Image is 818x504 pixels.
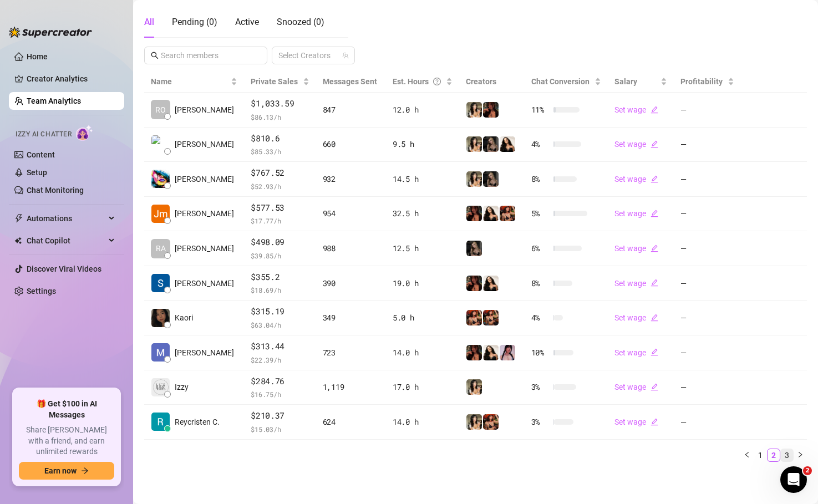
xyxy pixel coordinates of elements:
img: Michael Roussin [151,135,170,154]
span: Active [235,17,259,27]
img: steph [483,102,499,118]
div: 17.0 h [393,381,453,393]
a: Set wageedit [614,175,658,184]
span: Name [151,75,228,88]
a: Set wageedit [614,348,658,357]
img: Rolyat [483,136,499,152]
span: $ 22.39 /h [251,354,309,365]
a: Home [27,52,48,61]
img: Candylion [466,379,482,395]
div: Est. Hours [393,75,444,88]
img: mads [483,276,499,291]
span: $ 17.77 /h [251,215,309,226]
td: — [674,405,740,440]
img: Rolyat [483,171,499,187]
img: mads [483,206,499,221]
span: 8 % [531,277,549,289]
button: Earn nowarrow-right [19,462,114,480]
a: Set wageedit [614,140,658,149]
span: $767.52 [251,166,309,180]
img: Reycristen Celi… [151,413,170,431]
span: right [797,451,804,458]
li: Previous Page [740,449,754,462]
span: Izzy AI Chatter [16,129,72,140]
span: $577.53 [251,201,309,215]
img: Candylion [466,414,482,430]
a: Set wageedit [614,244,658,253]
span: $315.19 [251,305,309,318]
span: [PERSON_NAME] [175,104,234,116]
img: Candylion [466,136,482,152]
span: 3 % [531,381,549,393]
img: Izzy [151,378,170,396]
div: 624 [323,416,379,428]
img: Oxillery [483,414,499,430]
span: thunderbolt [14,214,23,223]
a: 2 [768,449,780,461]
input: Search members [161,49,252,62]
img: steph [466,206,482,221]
td: — [674,370,740,405]
div: 932 [323,173,379,185]
a: Content [27,150,55,159]
span: $ 85.33 /h [251,146,309,157]
span: arrow-right [81,467,89,475]
th: Creators [459,71,525,93]
img: Chat Copilot [14,237,22,245]
span: $ 18.69 /h [251,284,309,296]
td: — [674,335,740,370]
div: 349 [323,312,379,324]
div: 12.0 h [393,104,453,116]
span: [PERSON_NAME] [175,347,234,359]
a: Settings [27,287,56,296]
span: $ 86.13 /h [251,111,309,123]
div: 660 [323,138,379,150]
td: — [674,128,740,162]
span: [PERSON_NAME] [175,207,234,220]
span: edit [651,279,658,287]
img: AI Chatter [76,125,93,141]
span: $210.37 [251,409,309,422]
span: edit [651,418,658,426]
span: 11 % [531,104,549,116]
img: steph [466,345,482,360]
span: $313.44 [251,340,309,353]
span: $810.6 [251,132,309,145]
td: — [674,301,740,335]
span: edit [651,348,658,356]
span: Chat Copilot [27,232,105,250]
td: — [674,266,740,301]
span: 4 % [531,312,549,324]
span: Izzy [175,381,189,393]
button: right [794,449,807,462]
img: cyber [500,345,515,360]
td: — [674,162,740,197]
a: 3 [781,449,793,461]
span: [PERSON_NAME] [175,277,234,289]
div: 390 [323,277,379,289]
div: Pending ( 0 ) [172,16,217,29]
img: Edelyn Ribay [151,170,170,188]
img: Rolyat [466,241,482,256]
span: Profitability [680,77,723,86]
iframe: Intercom live chat [780,466,807,493]
span: Earn now [44,466,77,475]
span: 4 % [531,138,549,150]
span: Chat Conversion [531,77,590,86]
span: edit [651,314,658,322]
div: 1,119 [323,381,379,393]
td: — [674,197,740,232]
img: Candylion [466,102,482,118]
a: Set wageedit [614,209,658,218]
span: team [342,52,349,59]
span: 5 % [531,207,549,220]
span: 2 [803,466,812,475]
a: Set wageedit [614,418,658,426]
li: Next Page [794,449,807,462]
button: left [740,449,754,462]
span: [PERSON_NAME] [175,173,234,185]
div: 32.5 h [393,207,453,220]
img: logo-BBDzfeDw.svg [9,27,92,38]
span: 8 % [531,173,549,185]
div: 14.0 h [393,347,453,359]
